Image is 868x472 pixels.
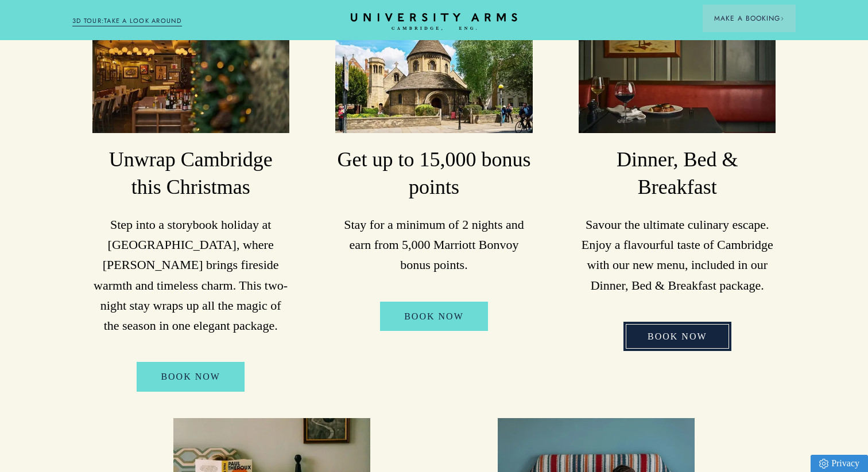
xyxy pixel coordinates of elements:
[380,302,488,331] a: Book Now
[137,362,245,392] a: BOOK NOW
[819,459,828,469] img: Privacy
[335,214,532,275] p: Stay for a minimum of 2 nights and earn from 5,000 Marriott Bonvoy bonus points.
[714,13,784,24] span: Make a Booking
[335,2,532,133] img: image-a169143ac3192f8fe22129d7686b8569f7c1e8bc-2500x1667-jpg
[811,455,868,472] a: Privacy
[72,16,182,26] a: 3D TOUR:TAKE A LOOK AROUND
[579,146,776,201] h3: Dinner, Bed & Breakfast
[92,214,289,336] p: Step into a storybook holiday at [GEOGRAPHIC_DATA], where [PERSON_NAME] brings fireside warmth an...
[92,2,289,133] img: image-8c003cf989d0ef1515925c9ae6c58a0350393050-2500x1667-jpg
[351,13,517,31] a: Home
[579,2,776,133] img: image-a84cd6be42fa7fc105742933f10646be5f14c709-3000x2000-jpg
[335,146,532,201] h3: Get up to 15,000 bonus points
[579,214,776,295] p: Savour the ultimate culinary escape. Enjoy a flavourful taste of Cambridge with our new menu, inc...
[92,146,289,201] h3: Unwrap Cambridge this Christmas
[703,5,796,32] button: Make a BookingArrow icon
[623,322,731,352] a: Book Now
[780,17,784,21] img: Arrow icon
